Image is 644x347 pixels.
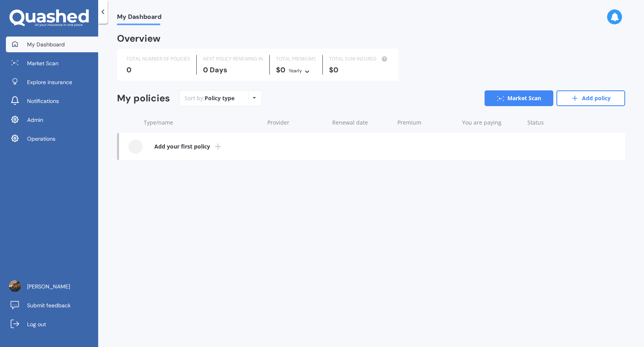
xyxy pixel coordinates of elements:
[126,66,190,74] div: 0
[117,35,161,42] div: Overview
[203,66,263,74] div: 0 Days
[6,74,98,90] a: Explore insurance
[6,279,98,294] a: [PERSON_NAME]
[27,40,65,48] span: My Dashboard
[6,93,98,109] a: Notifications
[332,119,391,127] div: Renewal date
[6,131,98,147] a: Operations
[27,320,46,328] span: Log out
[6,297,98,313] a: Submit feedback
[27,283,70,290] span: [PERSON_NAME]
[329,66,389,74] div: $0
[485,90,553,106] a: Market Scan
[6,112,98,128] a: Admin
[154,143,210,151] b: Add your first policy
[117,93,170,104] div: My policies
[144,119,261,127] div: Type/name
[185,94,234,102] div: Sort by:
[27,135,55,143] span: Operations
[117,13,161,24] span: My Dashboard
[27,301,71,309] span: Submit feedback
[276,55,316,63] div: TOTAL PREMIUMS
[289,67,302,75] div: Yearly
[267,119,326,127] div: Provider
[27,97,59,105] span: Notifications
[6,37,98,52] a: My Dashboard
[203,55,263,63] div: NEXT POLICY RENEWING IN
[556,90,625,106] a: Add policy
[6,316,98,332] a: Log out
[329,55,389,63] div: TOTAL SUM INSURED
[27,116,43,124] span: Admin
[27,59,59,67] span: Market Scan
[205,94,234,102] div: Policy type
[527,119,586,127] div: Status
[6,55,98,71] a: Market Scan
[126,55,190,63] div: TOTAL NUMBER OF POLICIES
[276,66,316,75] div: $0
[462,119,521,127] div: You are paying
[9,280,21,292] img: ACg8ocJLa-csUtcL-80ItbA20QSwDJeqfJvWfn8fgM9RBEIPTcSLDHdf=s96-c
[27,78,72,86] span: Explore insurance
[119,133,625,160] a: Add your first policy
[397,119,456,127] div: Premium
